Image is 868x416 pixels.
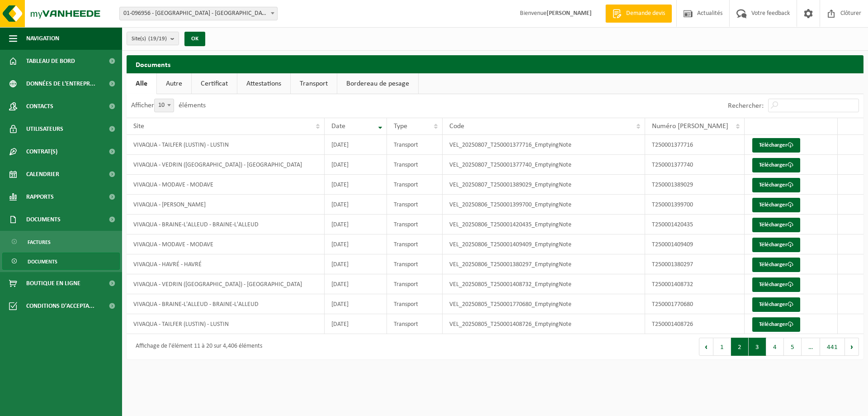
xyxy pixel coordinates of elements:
[26,72,95,95] span: Données de l'entrepr...
[120,7,277,20] span: 01-096956 - VIVAQUA - BRUXELLES
[387,294,443,314] td: Transport
[127,32,179,45] button: Site(s)(19/19)
[731,338,749,356] button: 2
[605,5,672,23] a: Demande devis
[127,234,325,254] td: VIVAQUA - MODAVE - MODAVE
[699,338,713,356] button: Previous
[652,123,728,130] span: Numéro [PERSON_NAME]
[2,233,120,250] a: Factures
[443,135,645,155] td: VEL_20250807_T250001377716_EmptyingNote
[645,195,745,215] td: T250001399700
[127,254,325,274] td: VIVAQUA - HAVRÉ - HAVRÉ
[28,234,51,251] span: Factures
[387,135,443,155] td: Transport
[443,155,645,175] td: VEL_20250807_T250001377740_EmptyingNote
[325,175,387,195] td: [DATE]
[387,254,443,274] td: Transport
[752,238,800,252] a: Télécharger
[26,163,59,186] span: Calendrier
[752,317,800,332] a: Télécharger
[325,135,387,155] td: [DATE]
[443,234,645,254] td: VEL_20250806_T250001409409_EmptyingNote
[624,9,667,18] span: Demande devis
[443,274,645,294] td: VEL_20250805_T250001408732_EmptyingNote
[752,178,800,192] a: Télécharger
[331,123,345,130] span: Date
[752,258,800,272] a: Télécharger
[325,294,387,314] td: [DATE]
[26,95,53,118] span: Contacts
[26,186,54,208] span: Rapports
[766,338,784,356] button: 4
[26,295,94,317] span: Conditions d'accepta...
[394,123,407,130] span: Type
[26,27,59,50] span: Navigation
[26,208,61,231] span: Documents
[752,198,800,212] a: Télécharger
[155,99,174,112] span: 10
[802,338,820,356] span: …
[157,73,191,94] a: Autre
[184,32,205,46] button: OK
[845,338,859,356] button: Next
[133,123,144,130] span: Site
[752,297,800,312] a: Télécharger
[26,140,57,163] span: Contrat(s)
[443,175,645,195] td: VEL_20250807_T250001389029_EmptyingNote
[443,215,645,234] td: VEL_20250806_T250001420435_EmptyingNote
[443,314,645,334] td: VEL_20250805_T250001408726_EmptyingNote
[127,274,325,294] td: VIVAQUA - VEDRIN ([GEOGRAPHIC_DATA]) - [GEOGRAPHIC_DATA]
[752,218,800,232] a: Télécharger
[387,175,443,195] td: Transport
[443,254,645,274] td: VEL_20250806_T250001380297_EmptyingNote
[28,253,57,270] span: Documents
[645,274,745,294] td: T250001408732
[325,234,387,254] td: [DATE]
[127,55,863,73] h2: Documents
[752,138,800,153] a: Télécharger
[713,338,731,356] button: 1
[387,274,443,294] td: Transport
[127,175,325,195] td: VIVAQUA - MODAVE - MODAVE
[645,135,745,155] td: T250001377716
[148,36,167,42] count: (19/19)
[127,135,325,155] td: VIVAQUA - TAILFER (LUSTIN) - LUSTIN
[26,118,63,140] span: Utilisateurs
[131,102,206,109] label: Afficher éléments
[752,158,800,172] a: Télécharger
[645,234,745,254] td: T250001409409
[127,294,325,314] td: VIVAQUA - BRAINE-L'ALLEUD - BRAINE-L'ALLEUD
[443,294,645,314] td: VEL_20250805_T250001770680_EmptyingNote
[784,338,802,356] button: 5
[127,73,156,94] a: Alle
[547,10,592,17] strong: [PERSON_NAME]
[752,277,800,292] a: Télécharger
[645,175,745,195] td: T250001389029
[325,195,387,215] td: [DATE]
[645,314,745,334] td: T250001408726
[127,155,325,175] td: VIVAQUA - VEDRIN ([GEOGRAPHIC_DATA]) - [GEOGRAPHIC_DATA]
[192,73,237,94] a: Certificat
[132,32,167,46] span: Site(s)
[26,272,80,295] span: Boutique en ligne
[325,314,387,334] td: [DATE]
[325,274,387,294] td: [DATE]
[645,215,745,234] td: T250001420435
[325,254,387,274] td: [DATE]
[127,195,325,215] td: VIVAQUA - [PERSON_NAME]
[728,102,764,110] label: Rechercher:
[26,50,75,72] span: Tableau de bord
[645,254,745,274] td: T250001380297
[119,7,278,20] span: 01-096956 - VIVAQUA - BRUXELLES
[127,215,325,234] td: VIVAQUA - BRAINE-L'ALLEUD - BRAINE-L'ALLEUD
[749,338,766,356] button: 3
[2,253,120,270] a: Documents
[645,155,745,175] td: T250001377740
[387,195,443,215] td: Transport
[645,294,745,314] td: T250001770680
[131,339,262,355] div: Affichage de l'élément 11 à 20 sur 4,406 éléments
[387,314,443,334] td: Transport
[443,195,645,215] td: VEL_20250806_T250001399700_EmptyingNote
[387,155,443,175] td: Transport
[154,99,174,112] span: 10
